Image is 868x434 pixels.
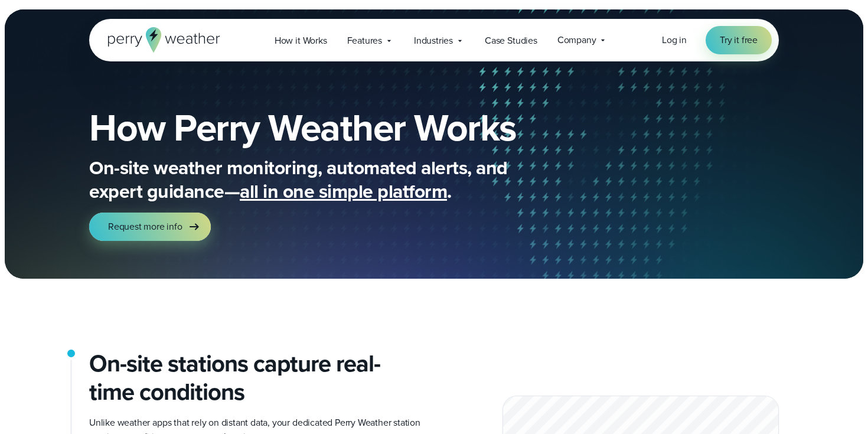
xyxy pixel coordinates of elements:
[662,33,687,47] a: Log in
[557,33,596,47] span: Company
[485,34,537,48] span: Case Studies
[414,34,453,48] span: Industries
[662,33,687,47] span: Log in
[240,177,447,205] span: all in one simple platform
[720,33,758,47] span: Try it free
[347,34,382,48] span: Features
[89,213,211,241] a: Request more info
[475,28,547,53] a: Case Studies
[89,109,602,146] h1: How Perry Weather Works
[706,26,772,54] a: Try it free
[89,156,562,203] p: On-site weather monitoring, automated alerts, and expert guidance— .
[108,220,182,234] span: Request more info
[275,34,327,48] span: How it Works
[89,350,425,406] h2: On-site stations capture real-time conditions
[265,28,337,53] a: How it Works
